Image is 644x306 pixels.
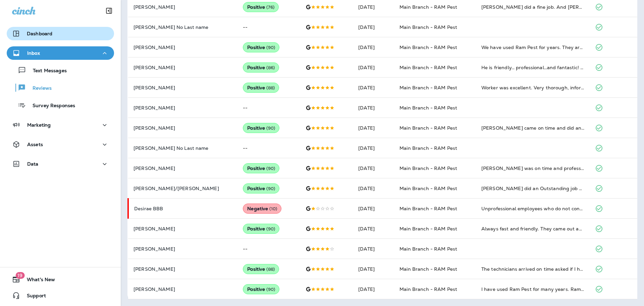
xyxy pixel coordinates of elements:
span: ( 90 ) [266,287,275,292]
td: [DATE] [353,259,394,279]
span: ( 88 ) [266,85,275,91]
td: [DATE] [353,37,394,57]
td: [DATE] [353,239,394,259]
button: Survey Responses [7,98,114,112]
td: -- [237,239,300,259]
div: Positive [243,224,279,234]
span: Main Branch - RAM Pest [399,64,457,71]
button: Data [7,157,114,171]
div: Positive [243,42,279,52]
p: Inbox [27,50,40,56]
span: Main Branch - RAM Pest [399,145,457,151]
p: [PERSON_NAME] [133,85,232,90]
td: [DATE] [353,279,394,299]
div: The technicians arrived on time asked if I had any concerns then explained what they were going t... [481,266,585,272]
div: Positive [243,183,279,193]
td: [DATE] [353,118,394,138]
span: ( 90 ) [266,166,275,171]
span: Main Branch - RAM Pest [399,226,457,232]
p: Assets [27,142,43,147]
div: Juan did a fine job. And Brittany is the best office gal. She scheduled me when I was in a time p... [481,4,585,10]
p: [PERSON_NAME] [133,4,232,10]
td: [DATE] [353,98,394,118]
td: [DATE] [353,57,394,78]
button: 19What's New [7,273,114,286]
div: Unprofessional employees who do not consider people and their health while they are spraying chem... [481,205,585,212]
td: [DATE] [353,78,394,98]
div: Negative [243,204,281,214]
span: Main Branch - RAM Pest [399,24,457,30]
span: Main Branch - RAM Pest [399,4,457,10]
p: [PERSON_NAME] [133,226,232,231]
p: [PERSON_NAME] [133,125,232,131]
td: [DATE] [353,17,394,37]
span: ( 10 ) [269,206,277,212]
span: Main Branch - RAM Pest [399,246,457,252]
div: Cody was on time and professional. Even notified me of a water leak I had. Great service no compl... [481,165,585,172]
span: ( 88 ) [266,266,275,272]
div: Positive [243,2,279,12]
div: Positive [243,163,279,173]
div: Positive [243,62,279,73]
span: ( 90 ) [266,125,275,131]
td: [DATE] [353,219,394,239]
p: Desirae BBB [134,206,232,211]
button: Assets [7,138,114,151]
p: [PERSON_NAME] No Last name [133,145,232,151]
button: Text Messages [7,63,114,77]
span: Main Branch - RAM Pest [399,125,457,131]
p: [PERSON_NAME] [133,45,232,50]
td: [DATE] [353,158,394,178]
div: Juan did an Outstanding job 👏, Great Customer service 👏 [481,185,585,192]
td: -- [237,138,300,158]
div: Positive [243,123,279,133]
td: -- [237,17,300,37]
div: We have used Ram Pest for years. They are a wonderful company. Technicians are always on time and... [481,44,585,51]
button: Reviews [7,81,114,95]
td: [DATE] [353,178,394,199]
p: Reviews [26,85,52,92]
div: Positive [243,264,279,274]
p: Text Messages [26,68,67,74]
span: Main Branch - RAM Pest [399,165,457,171]
button: Support [7,289,114,302]
p: Survey Responses [26,103,75,109]
span: ( 86 ) [266,65,275,71]
span: Support [20,293,46,301]
span: Main Branch - RAM Pest [399,85,457,91]
span: What's New [20,277,55,285]
span: Main Branch - RAM Pest [399,185,457,191]
p: [PERSON_NAME]/[PERSON_NAME] [133,186,232,191]
span: ( 76 ) [266,4,274,10]
div: Positive [243,284,279,294]
td: -- [237,98,300,118]
span: 19 [15,272,24,279]
p: [PERSON_NAME] [133,65,232,70]
p: [PERSON_NAME] [133,105,232,111]
span: Main Branch - RAM Pest [399,105,457,111]
p: Dashboard [27,31,52,36]
p: Marketing [27,122,51,128]
div: Jesus came on time and did an awesome job. He is very personable and a great asset to your company. [481,125,585,131]
button: Inbox [7,46,114,60]
span: Main Branch - RAM Pest [399,266,457,272]
span: ( 90 ) [266,186,275,191]
span: ( 90 ) [266,226,275,232]
p: [PERSON_NAME] [133,166,232,171]
p: [PERSON_NAME] [133,266,232,272]
span: Main Branch - RAM Pest [399,44,457,50]
div: Always fast and friendly. They came out and sprayed. When my wife found a roach a month later the... [481,225,585,232]
p: Data [27,161,39,167]
button: Collapse Sidebar [100,4,118,17]
button: Marketing [7,118,114,132]
td: [DATE] [353,138,394,158]
button: Dashboard [7,27,114,40]
span: Main Branch - RAM Pest [399,206,457,212]
p: [PERSON_NAME] [133,246,232,252]
td: [DATE] [353,199,394,219]
span: ( 90 ) [266,45,275,50]
div: He is friendly… professional…and fantastic! Thank you! [481,64,585,71]
p: [PERSON_NAME] [133,287,232,292]
p: [PERSON_NAME] No Last name [133,25,232,30]
div: I have used Ram Pest for many years. Ram Pest has AIWAYs provided quality , professional service ... [481,286,585,293]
